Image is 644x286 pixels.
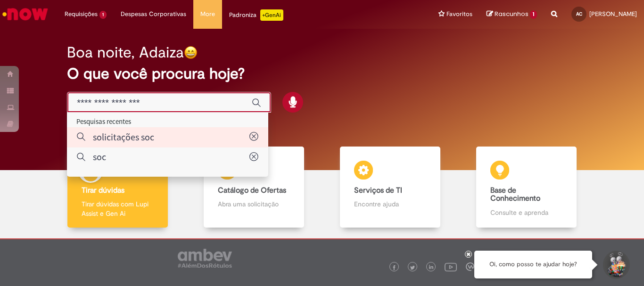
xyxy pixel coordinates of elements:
[354,199,426,209] p: Encontre ajuda
[99,11,107,19] span: 1
[530,10,537,19] span: 1
[589,10,637,18] span: [PERSON_NAME]
[67,65,577,82] h2: O que você procura hoje?
[260,9,283,21] p: +GenAi
[446,9,472,19] span: Favoritos
[487,10,537,19] a: Rascunhos
[410,265,415,270] img: logo_footer_twitter.png
[218,186,286,195] b: Catálogo de Ofertas
[218,199,289,209] p: Abra uma solicitação
[186,147,322,228] a: Catálogo de Ofertas Abra uma solicitação
[602,251,630,279] button: Iniciar Conversa de Suporte
[474,251,592,278] div: Oi, como posso te ajudar hoje?
[576,11,582,17] span: AC
[121,9,186,19] span: Despesas Corporativas
[82,186,124,195] b: Tirar dúvidas
[82,199,153,218] p: Tirar dúvidas com Lupi Assist e Gen Ai
[178,249,232,268] img: logo_footer_ambev_rotulo_gray.png
[1,5,50,24] img: ServiceNow
[184,46,198,59] img: happy-face.png
[229,9,283,21] div: Padroniza
[392,265,396,270] img: logo_footer_facebook.png
[490,208,562,217] p: Consulte e aprenda
[322,147,458,228] a: Serviços de TI Encontre ajuda
[354,186,402,195] b: Serviços de TI
[65,9,98,19] span: Requisições
[200,9,215,19] span: More
[67,44,184,61] h2: Boa noite, Adaiza
[458,147,594,228] a: Base de Conhecimento Consulte e aprenda
[466,262,474,271] img: logo_footer_workplace.png
[445,261,457,273] img: logo_footer_youtube.png
[490,186,540,204] b: Base de Conhecimento
[495,9,528,18] span: Rascunhos
[429,265,434,270] img: logo_footer_linkedin.png
[50,147,186,228] a: Tirar dúvidas Tirar dúvidas com Lupi Assist e Gen Ai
